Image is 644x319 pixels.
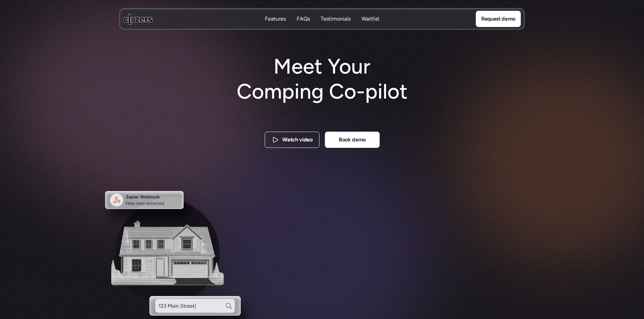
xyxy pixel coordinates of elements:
span: A [212,110,220,126]
span: t [226,110,231,127]
a: Book demo [325,132,380,148]
p: Request demo [481,15,515,23]
p: Watch video [282,135,312,144]
span: k [267,110,272,127]
span: s [279,110,284,127]
span: i [318,110,320,127]
span: e [379,110,385,127]
a: WaitlistWaitlist [361,15,379,23]
p: Testimonials [320,15,351,23]
a: FeaturesFeatures [265,15,286,23]
span: m [301,110,311,127]
span: o [294,110,301,127]
p: FAQs [296,15,310,23]
a: Request demo [476,11,521,27]
span: e [412,110,418,127]
span: n [320,110,327,127]
a: FAQsFAQs [296,15,310,23]
span: h [231,110,237,127]
span: . [430,110,432,127]
span: t [243,110,247,127]
p: FAQs [296,23,310,30]
h1: Meet Your Comping Co-pilot [230,54,414,104]
p: Features [265,23,286,30]
p: Book demo [338,135,365,144]
p: Testimonials [320,23,351,30]
span: e [272,110,279,127]
span: o [394,110,401,127]
p: Features [265,15,286,23]
span: l [409,110,412,127]
span: g [327,110,334,127]
span: f [337,110,341,127]
span: s [424,110,429,127]
span: n [348,110,354,127]
span: n [363,110,369,127]
span: f [390,110,394,127]
span: p [311,110,317,127]
span: t [405,110,409,127]
span: a [237,110,243,127]
span: u [341,110,347,127]
p: Waitlist [361,23,379,30]
span: I [220,110,223,127]
span: r [401,110,405,127]
span: a [261,110,267,127]
p: Waitlist [361,15,379,23]
span: c [287,110,293,127]
span: f [386,110,390,127]
a: TestimonialsTestimonials [320,15,351,23]
span: s [419,110,424,127]
span: m [251,110,261,127]
span: d [369,110,376,127]
span: a [357,110,362,127]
